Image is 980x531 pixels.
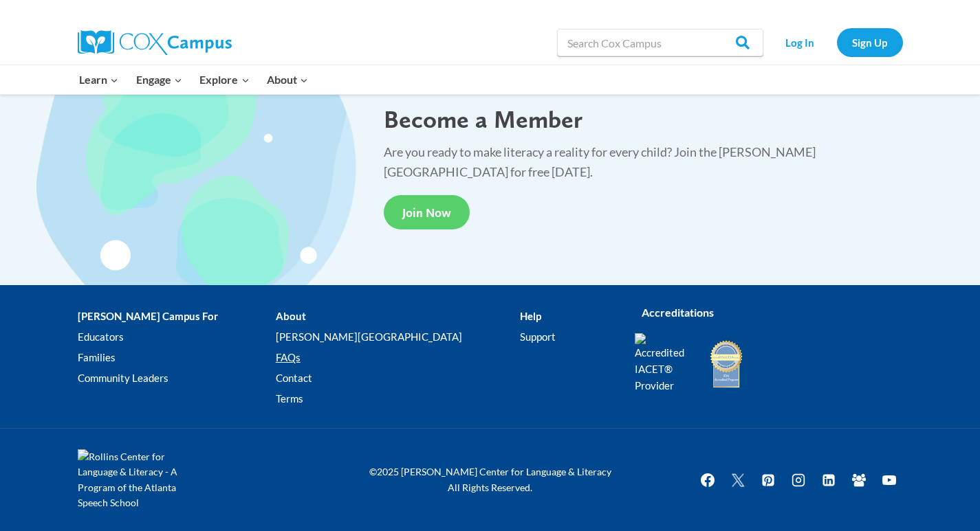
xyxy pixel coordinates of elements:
[78,449,202,511] img: Rollins Center for Language & Literacy - A Program of the Atlanta Speech School
[276,388,520,409] a: Terms
[754,466,782,494] a: Pinterest
[402,205,451,220] span: Join Now
[875,466,903,494] a: YouTube
[770,28,903,56] nav: Secondary Navigation
[78,326,276,347] a: Educators
[694,466,721,494] a: Facebook
[78,30,232,55] img: Cox Campus
[845,466,873,494] a: Facebook Group
[642,306,714,319] strong: Accreditations
[384,104,582,134] span: Become a Member
[709,339,743,389] img: IDA Accredited
[770,28,830,56] a: Log In
[71,65,128,94] button: Child menu of Learn
[724,466,752,494] a: Twitter
[276,347,520,368] a: FAQs
[258,65,317,94] button: Child menu of About
[384,142,906,182] p: Are you ready to make literacy a reality for every child? Join the [PERSON_NAME][GEOGRAPHIC_DATA]...
[276,368,520,388] a: Contact
[520,326,613,347] a: Support
[815,466,842,494] a: Linkedin
[730,472,746,488] img: Twitter X icon white
[384,195,470,229] a: Join Now
[191,65,259,94] button: Child menu of Explore
[785,466,812,494] a: Instagram
[276,326,520,347] a: [PERSON_NAME][GEOGRAPHIC_DATA]
[78,347,276,368] a: Families
[71,65,317,94] nav: Primary Navigation
[78,368,276,388] a: Community Leaders
[360,464,621,495] p: ©2025 [PERSON_NAME] Center for Language & Literacy All Rights Reserved.
[127,65,191,94] button: Child menu of Engage
[837,28,903,56] a: Sign Up
[557,29,763,56] input: Search Cox Campus
[635,333,693,394] img: Accredited IACET® Provider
